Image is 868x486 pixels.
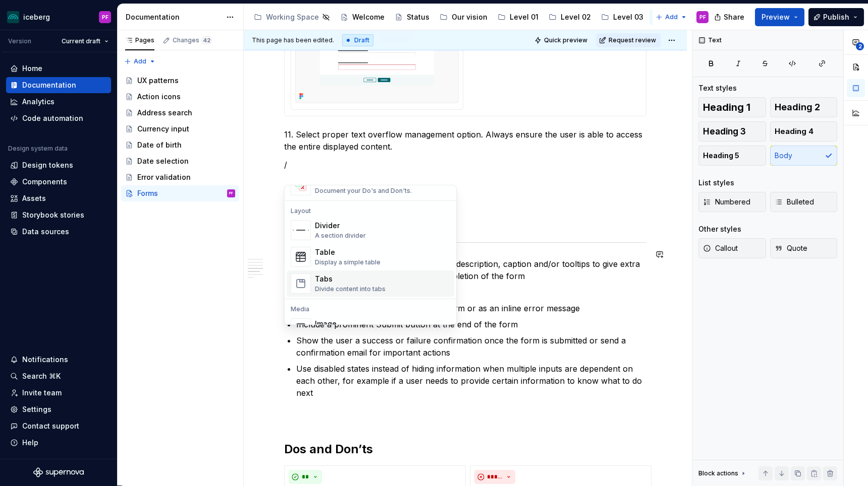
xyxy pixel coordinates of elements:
[296,286,646,298] p: Mark required and optional fields clearly
[22,421,79,431] div: Contact support
[544,36,587,44] span: Quick preview
[8,37,31,45] div: Version
[8,145,68,153] div: Design system data
[137,156,189,166] div: Date selection
[296,334,646,359] p: Show the user a success or failure confirmation once the form is submitted or send a confirmation...
[6,94,111,110] a: Analytics
[762,12,790,22] span: Preview
[6,368,111,384] button: Search ⌘K
[596,33,661,47] button: Request review
[121,153,239,169] a: Date selection
[284,441,646,457] h2: Dos and Don’ts
[770,121,838,142] button: Heading 4
[698,469,738,477] div: Block actions
[121,89,239,105] a: Action icons
[436,9,492,25] a: Our vision
[336,9,389,25] a: Welcome
[137,108,192,118] div: Address search
[698,224,741,234] div: Other styles
[698,466,747,480] div: Block actions
[22,388,62,398] div: Invite team
[315,274,386,284] div: Tabs
[6,190,111,206] a: Assets
[6,352,111,368] button: Notifications
[134,57,146,65] span: Add
[698,192,766,212] button: Numbered
[703,126,746,136] span: Heading 3
[703,243,738,253] span: Callout
[201,36,212,44] span: 42
[6,60,111,77] a: Home
[22,63,42,74] div: Home
[6,174,111,190] a: Components
[698,83,737,93] div: Text styles
[296,318,646,330] p: Include a prominent Submit button at the end of the form
[698,97,766,117] button: Heading 1
[121,185,239,201] a: FormsPF
[6,77,111,93] a: Documentation
[121,169,239,185] a: Error validation
[698,238,766,258] button: Callout
[698,178,734,188] div: List styles
[609,36,656,44] span: Request review
[6,224,111,240] a: Data sources
[250,7,650,27] div: Page tree
[126,12,221,22] div: Documentation
[770,192,838,212] button: Bulleted
[315,187,412,195] div: Document your Do's and Don'ts.
[342,34,373,46] div: Draft
[823,12,849,22] span: Publish
[755,8,804,26] button: Preview
[285,185,456,324] div: Suggestions
[22,160,73,170] div: Design tokens
[121,121,239,137] a: Currency input
[22,80,76,90] div: Documentation
[6,401,111,418] a: Settings
[22,97,55,107] div: Analytics
[698,121,766,142] button: Heading 3
[613,12,643,22] div: Level 03
[352,12,385,22] div: Welcome
[22,210,84,220] div: Storybook stories
[545,9,595,25] a: Level 02
[296,302,646,314] p: Display errors clearly at the top of the form or as an inline error message
[125,36,154,44] div: Pages
[665,13,678,21] span: Add
[287,207,454,215] div: Layout
[703,151,739,161] span: Heading 5
[510,12,538,22] div: Level 01
[33,467,84,477] svg: Supernova Logo
[494,9,542,25] a: Level 01
[315,319,414,329] div: Image
[452,12,487,22] div: Our vision
[770,238,838,258] button: Quote
[296,258,646,282] p: Keep the form as simple as possible. Use description, caption and/or tooltips to give extra instr...
[856,42,864,50] span: 2
[698,146,766,166] button: Heading 5
[315,258,381,266] div: Display a simple table
[315,221,366,231] div: Divider
[229,188,233,198] div: PF
[22,113,83,123] div: Code automation
[137,76,179,86] div: UX patterns
[137,188,158,198] div: Forms
[407,12,429,22] div: Status
[597,9,647,25] a: Level 03
[6,110,111,126] a: Code automation
[808,8,864,26] button: Publish
[22,177,67,187] div: Components
[173,36,212,44] div: Changes
[6,207,111,223] a: Storybook stories
[284,160,287,170] span: /
[531,33,592,47] button: Quick preview
[23,12,50,22] div: iceberg
[6,385,111,401] a: Invite team
[121,137,239,153] a: Date of birth
[7,11,19,23] img: 418c6d47-6da6-4103-8b13-b5999f8989a1.png
[775,102,820,112] span: Heading 2
[121,54,159,68] button: Add
[703,197,750,207] span: Numbered
[724,12,744,22] span: Share
[137,172,191,182] div: Error validation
